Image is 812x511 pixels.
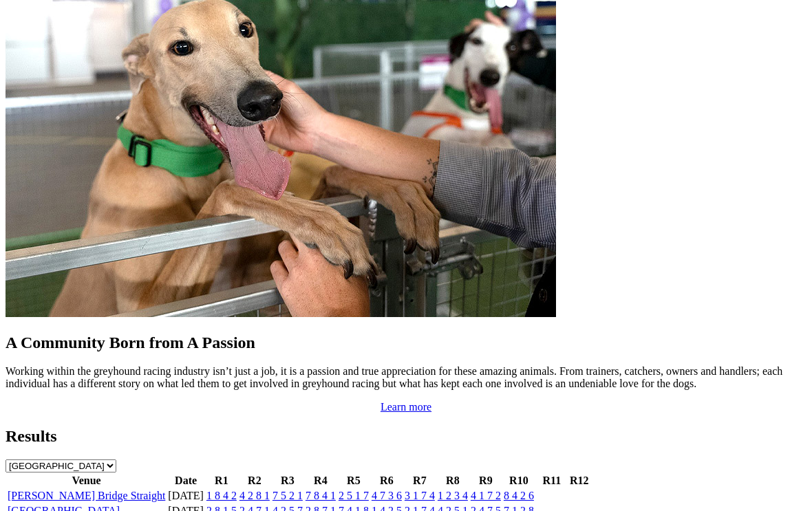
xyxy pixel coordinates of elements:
th: R2 [239,474,270,488]
a: 7 8 4 1 [306,490,336,501]
th: R1 [206,474,237,488]
th: R7 [404,474,436,488]
th: R3 [272,474,303,488]
a: 4 1 7 2 [471,490,501,501]
p: Working within the greyhound racing industry isn’t just a job, it is a passion and true appreciat... [6,365,806,390]
th: R8 [437,474,469,488]
th: R6 [371,474,403,488]
a: 7 5 2 1 [273,490,303,501]
th: Venue [7,474,166,488]
td: [DATE] [167,489,204,503]
a: 1 8 4 2 [206,490,237,501]
a: 1 2 3 4 [438,490,468,501]
th: R4 [305,474,336,488]
th: R12 [569,474,590,488]
th: R9 [470,474,502,488]
h2: A Community Born from A Passion [6,334,806,352]
th: R10 [503,474,535,488]
a: 2 5 1 7 [339,490,369,501]
a: [PERSON_NAME] Bridge Straight [8,490,165,501]
a: 8 4 2 6 [504,490,534,501]
th: R5 [338,474,370,488]
a: Learn more [381,401,431,413]
a: 4 2 8 1 [239,490,270,501]
th: R11 [536,474,568,488]
a: 4 7 3 6 [372,490,402,501]
th: Date [167,474,204,488]
a: 3 1 7 4 [405,490,435,501]
h2: Results [6,427,806,446]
